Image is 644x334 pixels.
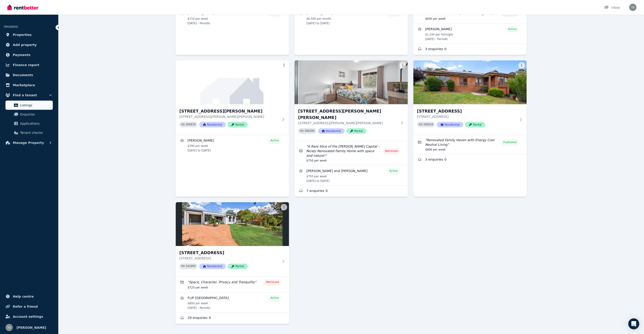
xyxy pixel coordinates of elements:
small: PID [181,265,185,268]
span: Add property [13,42,37,48]
img: Shiva Sapkota [629,4,637,11]
h3: [STREET_ADDRESS] [417,108,517,114]
span: Documents [13,72,33,78]
span: Tenant checks [20,130,51,135]
img: Shiva Sapkota [5,324,13,331]
a: View details for Amanda Baker [413,24,527,44]
a: 191 Chuculba Cres, Giralang[STREET_ADDRESS][STREET_ADDRESS]PID 399510ResidentialRental [413,60,527,135]
span: ORGANISE [4,25,18,28]
span: Help centre [13,294,34,299]
p: [STREET_ADDRESS][PERSON_NAME][PERSON_NAME] [298,121,398,125]
small: PID [181,123,185,126]
a: Help centre [4,292,55,301]
code: 365870 [186,123,196,126]
a: 24B McInnes St, Weston[STREET_ADDRESS][PERSON_NAME][STREET_ADDRESS][PERSON_NAME][PERSON_NAME]PID ... [176,60,289,135]
code: 390209 [305,129,314,133]
a: Refer a friend [4,302,55,311]
a: Marketplace [4,81,55,90]
button: More options [281,62,287,69]
a: Add property [4,40,55,49]
button: Find a tenant [4,91,55,100]
span: Residential [199,264,226,269]
a: Account settings [4,312,55,321]
span: [PERSON_NAME] [16,325,46,330]
a: Finance report [4,60,55,70]
a: Listings [5,101,53,110]
a: 204 Tillyard Drive, Fraser[STREET_ADDRESS][STREET_ADDRESS]PID 341955ResidentialRental [176,202,289,277]
span: Account settings [13,314,43,319]
img: RentBetter [7,4,38,11]
button: More options [519,62,525,69]
a: Documents [4,70,55,80]
span: Residential [199,122,226,127]
a: Enquiries for 43 Cumpston Pl, MacGregor [295,186,408,197]
code: 399510 [423,123,433,126]
span: Rental [346,128,367,134]
button: More options [281,204,287,210]
code: 341955 [186,265,196,268]
span: Refer a friend [13,304,38,309]
a: View details for FLIP Australia [176,293,289,313]
a: View details for Chelsie Wood-jordan and Jackson Millers [295,165,408,186]
img: 43 Cumpston Pl, MacGregor [295,60,408,104]
button: Manage Property [4,138,55,147]
p: [STREET_ADDRESS][PERSON_NAME][PERSON_NAME] [179,114,279,119]
a: Edit listing: Renovated Family Haven with Energy Cost Neutral Living [413,135,527,154]
a: Payments [4,50,55,59]
span: Finance report [13,62,39,68]
a: Edit listing: Space, Character, Privacy and Tranquility [176,277,289,292]
a: Enquiries for 191 Chuculba Cres, Giralang [413,154,527,165]
div: Open Intercom Messenger [628,318,639,329]
span: Rental [465,122,485,127]
button: More options [400,62,406,69]
a: View details for Gurjit Singh [176,8,289,28]
a: Properties [4,30,55,39]
span: Listings [20,102,51,108]
span: Manage Property [13,140,44,145]
span: Enquiries [20,112,51,117]
h3: [STREET_ADDRESS][PERSON_NAME][PERSON_NAME] [298,108,398,121]
a: Tenant checks [5,128,53,137]
a: Enquiries [5,110,53,119]
span: Applications [20,121,51,126]
a: Applications [5,119,53,128]
small: PID [300,130,304,132]
a: 43 Cumpston Pl, MacGregor[STREET_ADDRESS][PERSON_NAME][PERSON_NAME][STREET_ADDRESS][PERSON_NAME][... [295,60,408,141]
h3: [STREET_ADDRESS][PERSON_NAME] [179,108,279,114]
p: [STREET_ADDRESS] [179,256,279,261]
p: [STREET_ADDRESS] [417,114,517,119]
img: 191 Chuculba Cres, Giralang [413,60,527,104]
a: View details for Derek Chanakira [295,8,408,28]
img: 24B McInnes St, Weston [176,60,289,104]
span: Rental [228,122,248,127]
span: Properties [13,32,32,38]
span: Residential [437,122,463,127]
a: Enquiries for 24A McInnes Street, Weston [413,44,527,55]
span: Rental [228,264,248,269]
div: Inbox [604,5,620,10]
a: View details for Derek Chanakira [176,135,289,155]
span: Find a tenant [13,92,37,98]
a: Edit listing: A Rare Slice of the Bush Capital – Nicely Renovated Family Home with space and nature! [295,141,408,165]
small: PID [419,123,423,126]
img: 204 Tillyard Drive, Fraser [176,202,289,246]
a: Enquiries for 204 Tillyard Drive, Fraser [176,313,289,324]
span: Payments [13,52,30,58]
h3: [STREET_ADDRESS] [179,250,279,256]
a: Edit listing: 3 Bedroom Home in Weston [413,8,527,23]
span: Residential [318,128,345,134]
span: Marketplace [13,82,35,88]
